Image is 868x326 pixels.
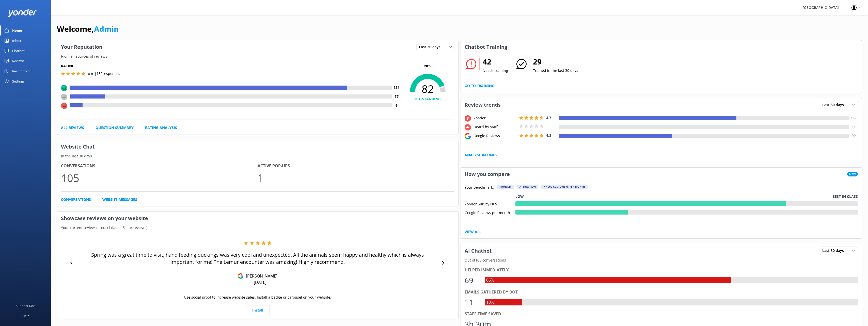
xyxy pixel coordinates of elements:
[96,125,134,131] a: Question Summary
[849,133,858,139] h4: 59
[822,248,847,253] span: Last 30 days
[61,197,91,202] a: Conversations
[847,172,858,176] span: New
[472,124,518,130] div: Heard by staff
[243,273,277,279] p: [PERSON_NAME]
[465,201,515,206] div: Yonder Survey NPS
[497,185,514,189] div: Tourism
[541,185,588,189] div: > 1000 customers per month
[8,9,37,17] img: yonder-white-logo.png
[546,115,551,120] span: 4.7
[401,63,454,69] p: NPS
[465,274,480,286] div: 69
[483,56,508,68] h2: 42
[515,194,524,199] p: Low
[12,25,22,36] div: Home
[258,163,454,169] h4: Active Pop-ups
[57,212,458,225] h3: Showcase reviews on your website
[61,63,401,69] h5: Rating
[88,71,93,76] span: 4.8
[485,277,495,284] div: 66%
[465,296,480,308] div: 11
[12,56,24,66] div: Reviews
[465,83,494,89] a: Go to Training
[461,244,496,257] h3: AI Chatbot
[533,68,578,73] p: Trained in the last 30 days
[465,311,858,317] div: Staff time saved
[145,125,177,131] a: Rating Analysis
[472,133,518,139] div: Google Reviews
[61,169,258,186] p: 105
[419,44,444,50] span: Last 30 days
[61,125,84,131] a: All Reviews
[401,96,454,102] h4: OUTSTANDING
[832,194,858,199] p: Best in class
[485,299,495,306] div: 10%
[238,273,243,279] img: Google Reviews
[465,152,497,158] a: Analyse Ratings
[57,140,458,153] h3: Website Chat
[12,66,31,76] div: Recommend
[102,197,137,202] a: Website Messages
[461,98,504,111] h3: Review trends
[822,102,847,108] span: Last 30 days
[94,71,120,76] p: | 152 responses
[465,229,481,235] a: View All
[16,301,36,311] div: Support Docs
[12,46,25,56] div: Chatbot
[461,40,511,54] h3: Chatbot Training
[57,40,106,54] h3: Your Reputation
[246,305,270,315] a: Install
[483,68,508,73] p: Needs training
[94,24,119,34] a: Admin
[57,225,458,231] p: Your current review carousel (latest 5 star reviews)
[546,133,551,138] span: 4.8
[57,153,458,159] p: In the last 30 days
[184,295,331,300] p: Use social proof to increase website sales. Install a badge or carousel on your website.
[392,103,401,108] h4: 6
[81,251,435,266] p: Spring was a great time to visit, hand feeding duckings was very cool and unexpected. All the ani...
[392,94,401,99] h4: 17
[472,115,518,121] div: Yonder
[254,280,266,285] p: [DATE]
[12,36,21,46] div: Inbox
[465,267,858,273] div: Helped immediately
[57,23,119,35] h1: Welcome,
[849,124,858,130] h4: 0
[392,85,401,90] h4: 131
[517,185,538,189] div: Attraction
[465,185,494,191] p: Your benchmark:
[533,56,578,68] h2: 29
[57,54,458,59] p: From all sources of reviews
[258,169,454,186] p: 1
[22,311,29,321] div: Help
[849,115,858,121] h4: 93
[401,83,454,95] span: 82
[461,168,514,181] h3: How you compare
[465,289,858,296] div: Emails gathered by bot
[61,163,258,169] h4: Conversations
[465,210,515,215] div: Google Reviews per month
[12,76,24,86] div: Settings
[461,257,862,263] p: Out of 105 conversations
